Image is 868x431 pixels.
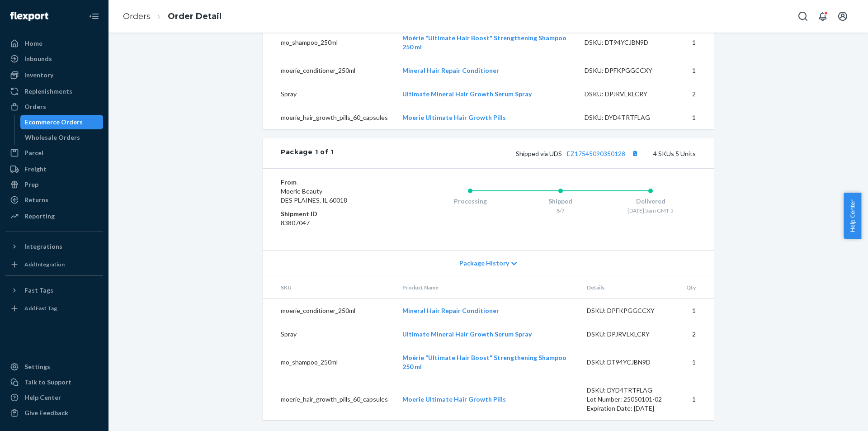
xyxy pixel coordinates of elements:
[5,146,103,160] a: Parcel
[10,12,48,21] img: Flexport logo
[263,379,395,420] td: moerie_hair_growth_pills_60_capsules
[5,36,103,51] a: Home
[5,257,103,272] a: Add Integration
[5,209,103,223] a: Reporting
[402,114,506,121] a: Moerie Ultimate Hair Growth Pills
[281,209,389,218] dt: Shipment ID
[402,330,532,338] a: Ultimate Mineral Hair Growth Serum Spray
[24,260,65,268] div: Add Integration
[24,180,38,189] div: Prep
[677,82,714,106] td: 2
[5,375,103,389] a: Talk to Support
[263,82,395,106] td: Spray
[5,301,103,316] a: Add Fast Tag
[402,354,566,370] a: Moérie "Ultimate Hair Boost" Strengthening Shampoo 250 ml
[281,187,347,204] span: Moerie Beauty DES PLAINES, IL 60018
[5,52,103,66] a: Inbounds
[515,207,606,214] div: 8/7
[585,38,670,47] div: DSKU: DT94YCJBN9D
[281,218,389,227] dd: 83807047
[20,130,104,145] a: Wholesale Orders
[281,178,389,187] dt: From
[5,390,103,405] a: Help Center
[24,165,47,174] div: Freight
[425,197,515,206] div: Processing
[605,207,696,214] div: [DATE] 5am GMT-5
[24,242,62,251] div: Integrations
[85,7,103,25] button: Close Navigation
[25,133,80,142] div: Wholesale Orders
[834,7,852,25] button: Open account menu
[587,404,672,413] div: Expiration Date: [DATE]
[585,113,670,122] div: DSKU: DYD4TRTFLAG
[585,90,670,99] div: DSKU: DPJRVLKLCRY
[24,393,61,402] div: Help Center
[587,306,672,315] div: DSKU: DPFKPGGCCXY
[459,259,509,268] span: Package History
[5,239,103,254] button: Integrations
[334,147,696,159] div: 4 SKUs 5 Units
[24,286,53,295] div: Fast Tags
[515,197,606,206] div: Shipped
[677,59,714,82] td: 1
[5,177,103,192] a: Prep
[5,68,103,82] a: Inventory
[402,66,499,74] a: Mineral Hair Repair Conditioner
[263,106,395,129] td: moerie_hair_growth_pills_60_capsules
[587,395,672,404] div: Lot Number: 25050101-02
[679,379,714,420] td: 1
[281,147,334,159] div: Package 1 of 1
[679,322,714,346] td: 2
[794,7,812,25] button: Open Search Box
[587,386,672,395] div: DSKU: DYD4TRTFLAG
[24,195,48,204] div: Returns
[123,11,151,21] a: Orders
[629,147,641,159] button: Copy tracking number
[402,90,532,98] a: Ultimate Mineral Hair Growth Serum Spray
[24,304,57,312] div: Add Fast Tag
[814,7,832,25] button: Open notifications
[679,276,714,299] th: Qty
[24,102,46,111] div: Orders
[116,3,229,30] ol: breadcrumbs
[5,360,103,374] a: Settings
[24,212,55,221] div: Reporting
[24,378,71,387] div: Talk to Support
[5,193,103,207] a: Returns
[516,150,641,157] span: Shipped via UDS
[580,276,679,299] th: Details
[263,276,395,299] th: SKU
[24,87,72,96] div: Replenishments
[5,84,103,99] a: Replenishments
[605,197,696,206] div: Delivered
[24,54,52,63] div: Inbounds
[402,307,499,314] a: Mineral Hair Repair Conditioner
[679,299,714,323] td: 1
[5,99,103,114] a: Orders
[24,148,43,157] div: Parcel
[24,71,53,80] div: Inventory
[402,395,506,403] a: Moerie Ultimate Hair Growth Pills
[263,59,395,82] td: moerie_conditioner_250ml
[567,150,625,157] a: EZ17545090350128
[5,406,103,420] button: Give Feedback
[263,322,395,346] td: Spray
[844,193,861,239] button: Help Center
[585,66,670,75] div: DSKU: DPFKPGGCCXY
[587,358,672,367] div: DSKU: DT94YCJBN9D
[20,115,104,129] a: Ecommerce Orders
[402,34,566,51] a: Moérie "Ultimate Hair Boost" Strengthening Shampoo 250 ml
[679,346,714,379] td: 1
[263,26,395,59] td: mo_shampoo_250ml
[24,362,50,371] div: Settings
[5,162,103,176] a: Freight
[24,408,68,417] div: Give Feedback
[25,118,83,127] div: Ecommerce Orders
[24,39,42,48] div: Home
[168,11,222,21] a: Order Detail
[5,283,103,298] button: Fast Tags
[395,276,580,299] th: Product Name
[263,299,395,323] td: moerie_conditioner_250ml
[587,330,672,339] div: DSKU: DPJRVLKLCRY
